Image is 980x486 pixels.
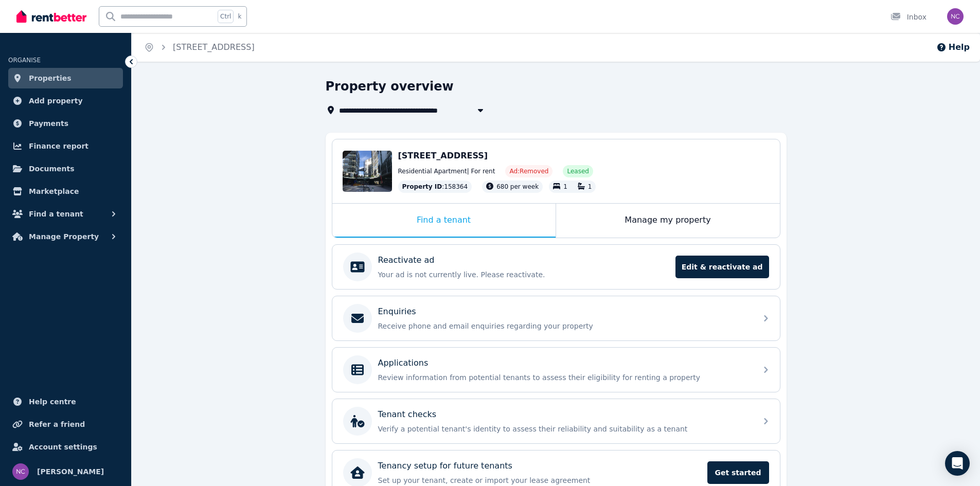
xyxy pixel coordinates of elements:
button: Manage Property [8,226,123,247]
a: Finance report [8,136,123,156]
p: Reactivate ad [378,254,435,266]
a: Add property [8,91,123,111]
img: Norman Cai [12,463,29,480]
a: Account settings [8,437,123,457]
span: Add property [29,95,83,107]
div: : 158364 [398,181,472,193]
p: Your ad is not currently live. Please reactivate. [378,269,669,280]
span: Finance report [29,140,88,152]
span: Ctrl [218,10,234,23]
span: [PERSON_NAME] [37,465,104,478]
span: 1 [563,183,567,190]
p: Tenant checks [378,408,437,421]
button: Find a tenant [8,204,123,224]
span: Find a tenant [29,208,83,220]
span: Documents [29,163,75,175]
span: Account settings [29,441,97,453]
div: Manage my property [556,204,780,238]
span: Get started [707,461,769,484]
p: Set up your tenant, create or import your lease agreement [378,475,701,485]
a: Refer a friend [8,414,123,435]
span: Edit & reactivate ad [675,256,769,278]
a: Documents [8,158,123,179]
p: Review information from potential tenants to assess their eligibility for renting a property [378,372,751,383]
span: Manage Property [29,230,99,243]
p: Verify a potential tenant's identity to assess their reliability and suitability as a tenant [378,424,751,434]
a: Marketplace [8,181,123,202]
span: ORGANISE [8,57,41,64]
span: Ad: Removed [509,167,548,175]
div: Find a tenant [332,204,556,238]
img: RentBetter [16,9,86,24]
a: Help centre [8,391,123,412]
p: Enquiries [378,305,416,318]
span: 680 per week [496,183,539,190]
div: Inbox [890,12,926,22]
span: [STREET_ADDRESS] [398,151,488,160]
a: Reactivate adYour ad is not currently live. Please reactivate.Edit & reactivate ad [332,245,780,289]
span: Payments [29,117,68,130]
a: [STREET_ADDRESS] [173,42,255,52]
div: Open Intercom Messenger [945,451,970,476]
span: 1 [588,183,592,190]
a: Payments [8,113,123,134]
p: Applications [378,357,429,369]
a: Tenant checksVerify a potential tenant's identity to assess their reliability and suitability as ... [332,399,780,443]
a: Properties [8,68,123,88]
span: Help centre [29,395,76,408]
h1: Property overview [326,78,454,95]
img: Norman Cai [947,8,964,25]
span: Properties [29,72,72,84]
a: ApplicationsReview information from potential tenants to assess their eligibility for renting a p... [332,348,780,392]
a: EnquiriesReceive phone and email enquiries regarding your property [332,296,780,340]
p: Receive phone and email enquiries regarding your property [378,321,751,331]
span: Marketplace [29,185,79,197]
button: Help [936,41,970,53]
p: Tenancy setup for future tenants [378,460,512,472]
span: Property ID [402,183,442,191]
span: Leased [567,167,589,175]
span: Residential Apartment | For rent [398,167,495,175]
span: k [238,12,241,21]
nav: Breadcrumb [132,33,267,62]
span: Refer a friend [29,418,85,430]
